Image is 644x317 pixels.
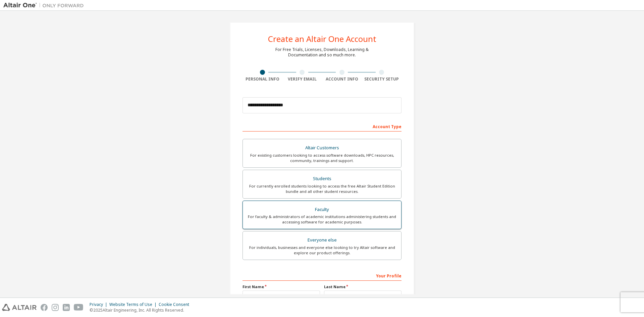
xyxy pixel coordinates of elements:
[243,270,401,281] div: Your Profile
[268,35,376,43] div: Create an Altair One Account
[247,143,397,153] div: Altair Customers
[41,304,48,311] img: facebook.svg
[247,205,397,214] div: Faculty
[3,2,87,9] img: Altair One
[362,76,402,82] div: Security Setup
[52,304,59,311] img: instagram.svg
[275,47,369,58] div: For Free Trials, Licenses, Downloads, Learning & Documentation and so much more.
[109,302,159,307] div: Website Terms of Use
[243,284,320,289] label: First Name
[74,304,84,311] img: youtube.svg
[282,76,322,82] div: Verify Email
[159,302,193,307] div: Cookie Consent
[247,174,397,183] div: Students
[243,76,282,82] div: Personal Info
[247,235,397,245] div: Everyone else
[247,245,397,256] div: For individuals, businesses and everyone else looking to try Altair software and explore our prod...
[247,153,397,163] div: For existing customers looking to access software downloads, HPC resources, community, trainings ...
[90,302,109,307] div: Privacy
[63,304,70,311] img: linkedin.svg
[90,307,193,313] p: © 2025 Altair Engineering, Inc. All Rights Reserved.
[247,183,397,194] div: For currently enrolled students looking to access the free Altair Student Edition bundle and all ...
[243,121,401,131] div: Account Type
[247,214,397,225] div: For faculty & administrators of academic institutions administering students and accessing softwa...
[322,76,362,82] div: Account Info
[2,304,37,311] img: altair_logo.svg
[324,284,401,289] label: Last Name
